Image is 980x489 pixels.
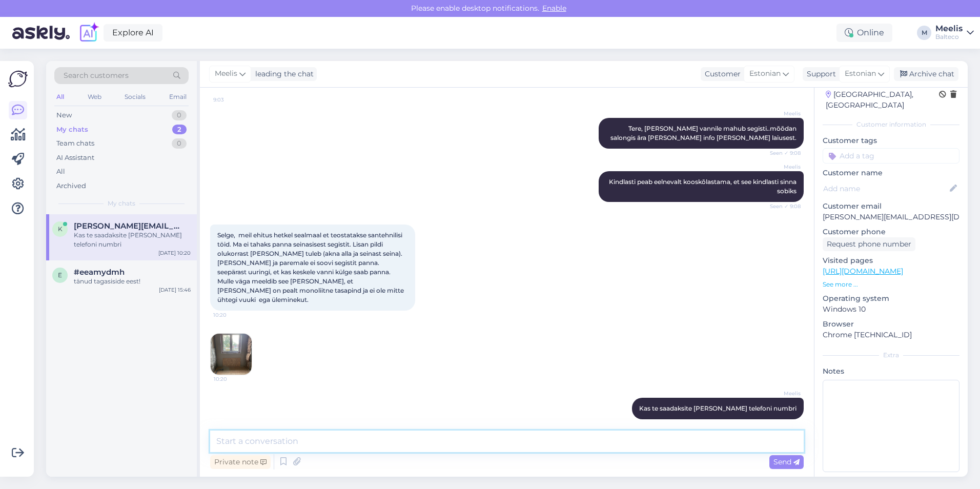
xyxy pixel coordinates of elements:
[172,110,187,120] div: 0
[823,168,959,178] p: Customer name
[172,125,187,135] div: 2
[762,390,801,397] span: Meelis
[610,125,798,141] span: Tere, [PERSON_NAME] vannile mahub segisti..mõõdan salongis ära [PERSON_NAME] info [PERSON_NAME] l...
[823,135,959,146] p: Customer tags
[8,69,28,89] img: Askly Logo
[78,22,99,44] img: explore-ai
[251,69,314,79] div: leading the chat
[935,33,963,41] div: Balteco
[54,90,66,104] div: All
[823,227,959,237] p: Customer phone
[104,24,162,42] a: Explore AI
[826,89,939,111] div: [GEOGRAPHIC_DATA], [GEOGRAPHIC_DATA]
[823,304,959,315] p: Windows 10
[58,271,62,279] span: e
[64,70,129,81] span: Search customers
[701,69,741,79] div: Customer
[823,212,959,222] p: [PERSON_NAME][EMAIL_ADDRESS][DOMAIN_NAME]
[213,311,252,319] span: 10:20
[609,178,798,195] span: Kindlasti peab eelnevalt kooskõlastama, et see kindlasti sinna sobiks
[215,68,237,79] span: Meelis
[823,366,959,377] p: Notes
[762,202,801,210] span: Seen ✓ 9:08
[56,167,65,177] div: All
[823,120,959,129] div: Customer information
[762,163,801,171] span: Meelis
[762,420,801,427] span: 10:23
[803,69,836,79] div: Support
[56,138,94,149] div: Team chats
[823,183,948,194] input: Add name
[823,237,915,251] div: Request phone number
[749,68,781,79] span: Estonian
[823,280,959,289] p: See more ...
[935,25,963,33] div: Meelis
[56,181,86,191] div: Archived
[214,375,252,383] span: 10:20
[56,125,88,135] div: My chats
[210,455,271,469] div: Private note
[213,96,252,104] span: 9:03
[56,110,72,120] div: New
[935,25,974,41] a: MeelisBalteco
[74,277,191,286] div: tänud tagasiside eest!
[823,351,959,360] div: Extra
[158,249,191,257] div: [DATE] 10:20
[823,293,959,304] p: Operating system
[539,4,569,13] span: Enable
[762,110,801,117] span: Meelis
[845,68,876,79] span: Estonian
[172,138,187,149] div: 0
[823,201,959,212] p: Customer email
[762,149,801,157] span: Seen ✓ 9:08
[86,90,104,104] div: Web
[823,319,959,330] p: Browser
[74,268,125,277] span: #eeamydmh
[639,404,797,412] span: Kas te saadaksite [PERSON_NAME] telefoni numbri
[167,90,189,104] div: Email
[211,334,252,375] img: Attachment
[894,67,958,81] div: Archive chat
[217,231,405,303] span: Selge, meil ehitus hetkel sealmaal et teostatakse santehnilisi töid. Ma ei tahaks panna seinasise...
[58,225,63,233] span: k
[823,148,959,164] input: Add a tag
[108,199,135,208] span: My chats
[823,255,959,266] p: Visited pages
[823,330,959,340] p: Chrome [TECHNICAL_ID]
[773,457,800,466] span: Send
[122,90,148,104] div: Socials
[917,26,931,40] div: M
[74,231,191,249] div: Kas te saadaksite [PERSON_NAME] telefoni numbri
[823,267,903,276] a: [URL][DOMAIN_NAME]
[56,153,94,163] div: AI Assistant
[74,221,180,231] span: krista.peetersoo@gmail.com
[159,286,191,294] div: [DATE] 15:46
[836,24,892,42] div: Online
